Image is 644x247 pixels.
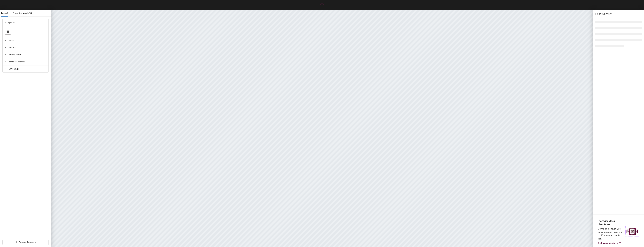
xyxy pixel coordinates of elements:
span: Parking Spots [8,51,47,58]
button: Custom Resource [2,240,49,245]
span: collapsed [4,68,6,70]
span: Get your stickers [598,242,618,244]
span: collapsed [4,61,6,63]
p: Companies that use desk stickers have up to 25% more check-ins. [598,227,624,240]
h4: Increase desk check-ins [598,219,624,226]
span: expanded [4,22,6,23]
span: Layout [1,12,8,14]
span: Spaces [8,19,47,26]
span: Points of Interest [8,58,47,65]
span: collapsed [4,40,6,42]
span: Furnishings [8,65,47,72]
span: Desks [8,37,47,44]
span: collapsed [4,54,6,56]
span: Lockers [8,44,47,51]
div: Floor overview [595,12,642,16]
img: Sticker logo [625,226,639,236]
a: Get your stickers [598,242,621,245]
span: Custom Resource [19,241,36,244]
span: collapsed [4,47,6,49]
span: Neighborhoods (0) [13,12,32,14]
